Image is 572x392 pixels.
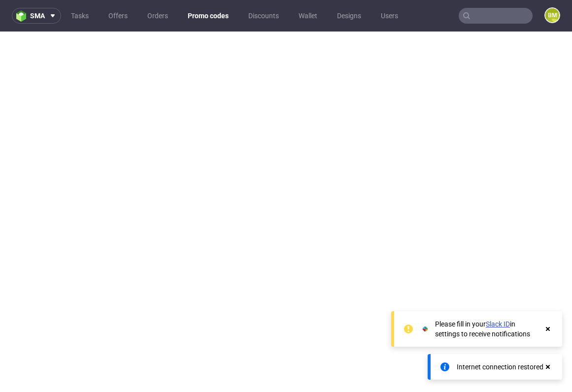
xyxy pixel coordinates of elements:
figcaption: BM [545,8,559,22]
div: Please fill in your in settings to receive notifications [435,319,538,339]
a: Slack ID [486,320,510,328]
a: Users [375,8,404,24]
a: Designs [331,8,367,24]
img: Slack [420,324,430,334]
img: logo [16,10,30,22]
span: sma [30,12,45,19]
a: Orders [141,8,174,24]
a: Tasks [65,8,95,24]
a: Discounts [242,8,285,24]
button: sma [12,8,61,24]
a: Offers [102,8,134,24]
a: Wallet [293,8,323,24]
div: Internet connection restored [457,362,543,372]
a: Promo codes [182,8,235,24]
